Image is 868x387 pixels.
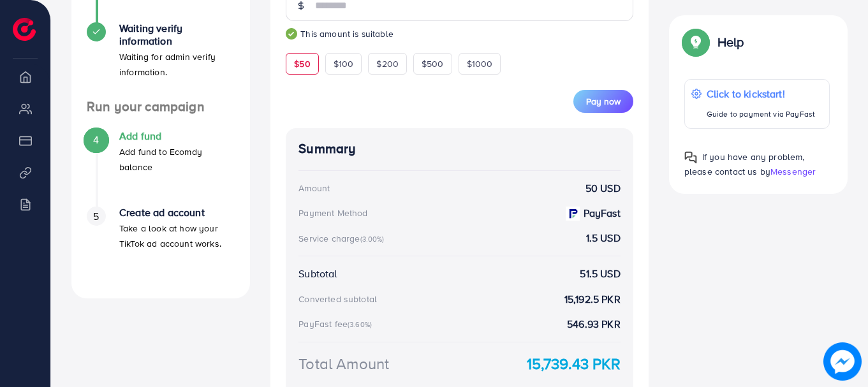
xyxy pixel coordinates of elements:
[348,319,372,330] small: (3.60%)
[567,317,621,332] strong: 546.93 PKR
[13,18,36,41] img: logo
[467,57,493,70] span: $1000
[298,182,330,194] div: Amount
[298,232,388,245] div: Service charge
[586,231,621,245] strong: 1.5 USD
[298,267,337,281] div: Subtotal
[93,133,99,147] span: 4
[71,130,250,207] li: Add fund
[584,206,621,221] strong: PayFast
[119,49,235,80] p: Waiting for admin verify information.
[580,267,620,281] strong: 51.5 USD
[298,207,367,219] div: Payment Method
[286,28,297,40] img: guide
[119,22,235,47] h4: Waiting verify information
[684,151,697,164] img: Popup guide
[360,234,385,244] small: (3.00%)
[298,293,377,305] div: Converted subtotal
[770,165,816,178] span: Messenger
[684,31,707,54] img: Popup guide
[119,207,235,219] h4: Create ad account
[717,34,744,50] p: Help
[119,144,235,175] p: Add fund to Ecomdy balance
[707,86,815,101] p: Click to kickstart!
[573,90,633,113] button: Pay now
[298,353,389,375] div: Total Amount
[527,353,621,375] strong: 15,739.43 PKR
[119,130,235,142] h4: Add fund
[376,57,399,70] span: $200
[119,221,235,251] p: Take a look at how your TikTok ad account works.
[564,292,621,307] strong: 15,192.5 PKR
[298,141,621,157] h4: Summary
[684,150,805,178] span: If you have any problem, please contact us by
[294,57,310,70] span: $50
[93,209,99,224] span: 5
[71,22,250,99] li: Waiting verify information
[71,207,250,283] li: Create ad account
[825,344,860,379] img: image
[286,27,633,40] small: This amount is suitable
[566,207,580,221] img: payment
[422,57,444,70] span: $500
[707,106,815,122] p: Guide to payment via PayFast
[334,57,354,70] span: $100
[585,181,621,196] strong: 50 USD
[71,99,250,115] h4: Run your campaign
[586,95,621,108] span: Pay now
[298,318,376,330] div: PayFast fee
